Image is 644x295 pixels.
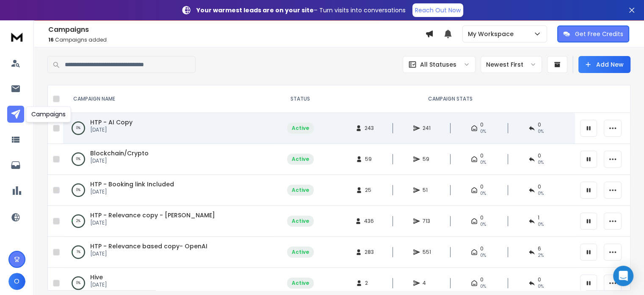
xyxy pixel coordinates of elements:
[90,188,174,195] p: [DATE]
[423,125,431,132] span: 241
[538,159,544,166] span: 0 %
[90,273,103,281] a: Hive
[292,156,309,163] div: Active
[90,126,133,133] p: [DATE]
[292,280,309,287] div: Active
[326,85,575,113] th: CAMPAIGN STATS
[538,221,544,228] span: 0 %
[423,249,431,256] span: 551
[292,218,309,225] div: Active
[423,218,431,225] span: 713
[538,276,541,283] span: 0
[365,280,373,287] span: 2
[575,30,623,38] p: Get Free Credits
[90,281,107,288] p: [DATE]
[480,252,486,259] span: 0%
[423,187,431,194] span: 51
[412,3,463,17] a: Reach Out Now
[63,206,275,237] td: 2%HTP - Relevance copy - [PERSON_NAME][DATE]
[76,186,80,194] p: 0 %
[480,283,486,290] span: 0%
[480,159,486,166] span: 0%
[90,149,149,157] a: Blockchain/Crypto
[196,6,406,14] p: – Turn visits into conversations
[538,121,541,128] span: 0
[415,6,461,14] p: Reach Out Now
[90,250,207,257] p: [DATE]
[480,152,484,159] span: 0
[292,249,309,256] div: Active
[538,190,544,197] span: 0 %
[538,252,544,259] span: 2 %
[48,36,54,43] span: 16
[76,155,80,163] p: 0 %
[90,118,133,126] a: HTP - AI Copy
[63,85,275,113] th: CAMPAIGN NAME
[90,211,215,219] a: HTP - Relevance copy - [PERSON_NAME]
[613,266,633,286] div: Open Intercom Messenger
[48,25,425,35] h1: Campaigns
[8,29,25,45] img: logo
[63,144,275,175] td: 0%Blockchain/Crypto[DATE]
[76,279,80,287] p: 0 %
[26,106,71,122] div: Campaigns
[8,273,25,290] button: O
[292,187,309,194] div: Active
[480,121,484,128] span: 0
[90,219,215,226] p: [DATE]
[578,56,630,73] button: Add New
[275,85,326,113] th: STATUS
[365,187,373,194] span: 25
[480,183,484,190] span: 0
[538,183,541,190] span: 0
[480,221,486,228] span: 0%
[90,180,174,188] a: HTP - Booking link Included
[365,125,374,132] span: 243
[557,25,629,42] button: Get Free Credits
[77,248,80,256] p: 1 %
[468,30,517,38] p: My Workspace
[364,218,374,225] span: 436
[480,190,486,197] span: 0%
[538,152,541,159] span: 0
[292,125,309,132] div: Active
[480,214,484,221] span: 0
[90,242,207,250] a: HTP - Relevance based copy- OpenAI
[538,128,544,135] span: 0 %
[365,156,373,163] span: 59
[538,245,541,252] span: 6
[423,280,431,287] span: 4
[538,214,539,221] span: 1
[481,56,542,73] button: Newest First
[90,157,149,164] p: [DATE]
[48,37,425,43] p: Campaigns added
[420,60,456,69] p: All Statuses
[538,283,544,290] span: 0 %
[480,276,484,283] span: 0
[365,249,374,256] span: 283
[76,217,80,225] p: 2 %
[423,156,431,163] span: 59
[76,124,80,132] p: 0 %
[480,245,484,252] span: 0
[63,175,275,206] td: 0%HTP - Booking link Included[DATE]
[196,6,314,14] strong: Your warmest leads are on your site
[63,113,275,144] td: 0%HTP - AI Copy[DATE]
[480,128,486,135] span: 0%
[63,237,275,268] td: 1%HTP - Relevance based copy- OpenAI[DATE]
